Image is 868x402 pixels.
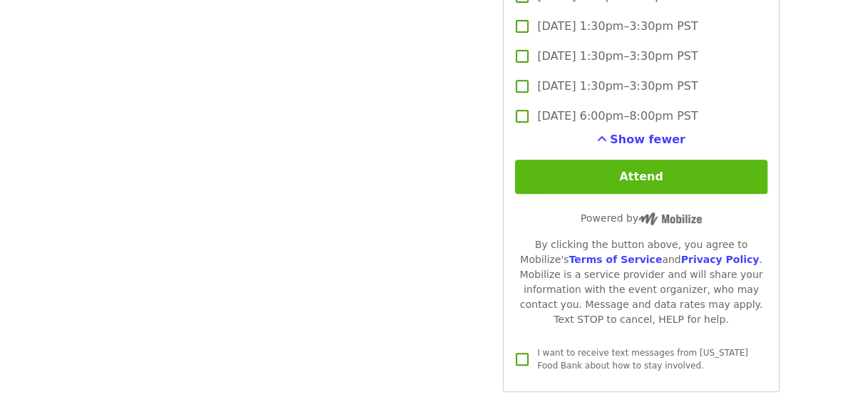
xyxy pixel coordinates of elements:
[638,212,702,225] img: Powered by Mobilize
[537,18,698,35] span: [DATE] 1:30pm–3:30pm PST
[581,212,702,224] span: Powered by
[597,131,685,148] button: See more timeslots
[537,48,698,65] span: [DATE] 1:30pm–3:30pm PST
[537,108,698,125] span: [DATE] 6:00pm–8:00pm PST
[568,254,662,265] a: Terms of Service
[537,348,747,371] span: I want to receive text messages from [US_STATE] Food Bank about how to stay involved.
[515,160,767,194] button: Attend
[537,78,698,95] span: [DATE] 1:30pm–3:30pm PST
[680,254,759,265] a: Privacy Policy
[610,133,685,146] span: Show fewer
[515,237,767,327] div: By clicking the button above, you agree to Mobilize's and . Mobilize is a service provider and wi...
